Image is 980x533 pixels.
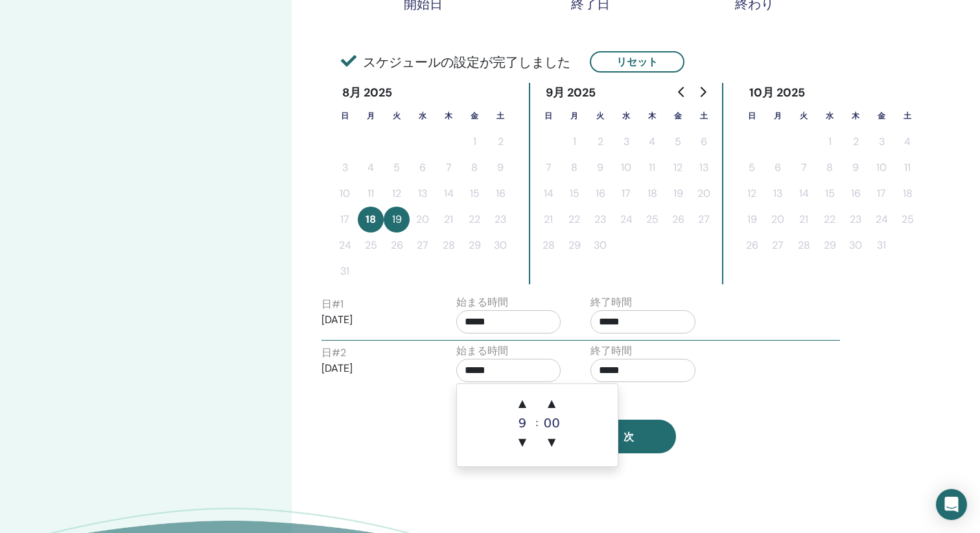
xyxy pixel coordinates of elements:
button: 21 [436,207,461,232]
button: 6 [691,129,717,155]
button: 4 [639,129,665,155]
th: 土曜日 [691,103,717,129]
button: 24 [869,207,894,232]
div: : [535,391,539,455]
button: 8 [461,155,487,181]
button: 2 [487,129,513,155]
button: 15 [461,181,487,207]
label: 日 # 2 [321,345,346,361]
button: 7 [436,155,461,181]
button: 31 [869,232,894,258]
span: 次 [624,430,634,444]
button: 19 [384,207,410,232]
button: 9 [587,155,613,181]
button: 15 [817,181,843,207]
label: 終了時間 [590,295,632,310]
button: リセット [590,51,684,73]
div: 8月 2025 [332,83,403,103]
button: 20 [691,181,717,207]
button: 21 [791,207,817,232]
button: 26 [665,207,691,232]
th: 日曜日 [739,103,765,129]
button: 30 [843,232,869,258]
button: 5 [739,155,765,181]
div: Open Intercom Messenger [936,489,967,520]
button: 17 [869,181,894,207]
span: ▲ [539,391,565,416]
button: 10 [613,155,639,181]
button: 7 [791,155,817,181]
button: 23 [487,207,513,232]
th: 日曜日 [332,103,358,129]
button: Go to previous month [671,79,692,105]
div: 9 [509,416,535,429]
button: 6 [410,155,436,181]
button: 27 [691,207,717,232]
button: 13 [410,181,436,207]
button: 31 [332,258,358,284]
button: 23 [843,207,869,232]
button: 17 [613,181,639,207]
th: 金曜日 [665,103,691,129]
button: 19 [739,207,765,232]
button: 30 [587,232,613,258]
button: 次 [581,420,676,453]
th: 火曜日 [587,103,613,129]
th: 土曜日 [487,103,513,129]
button: 26 [739,232,765,258]
th: 木曜日 [639,103,665,129]
button: 24 [613,207,639,232]
button: 25 [894,207,920,232]
button: 3 [332,155,358,181]
th: 水曜日 [817,103,843,129]
button: 28 [436,232,461,258]
button: 27 [765,232,791,258]
button: 1 [817,129,843,155]
button: 21 [535,207,561,232]
button: 17 [332,207,358,232]
span: スケジュールの設定が完了しました [341,52,570,72]
button: 4 [358,155,384,181]
button: 11 [894,155,920,181]
button: 12 [739,181,765,207]
th: 月曜日 [358,103,384,129]
button: 3 [613,129,639,155]
button: 25 [358,232,384,258]
button: 15 [561,181,587,207]
button: 19 [665,181,691,207]
button: 12 [665,155,691,181]
button: 27 [410,232,436,258]
button: 10 [869,155,894,181]
th: 水曜日 [613,103,639,129]
button: 13 [691,155,717,181]
th: 水曜日 [410,103,436,129]
div: 00 [539,416,565,429]
button: 29 [561,232,587,258]
button: 12 [384,181,410,207]
button: 26 [384,232,410,258]
div: 10月 2025 [739,83,816,103]
th: 火曜日 [791,103,817,129]
th: 木曜日 [843,103,869,129]
button: 22 [817,207,843,232]
th: 火曜日 [384,103,410,129]
button: 14 [791,181,817,207]
button: 20 [765,207,791,232]
button: 8 [561,155,587,181]
label: 日 # 1 [321,297,344,312]
button: 28 [791,232,817,258]
th: 月曜日 [765,103,791,129]
label: 始まる時間 [456,343,508,359]
button: 2 [843,129,869,155]
label: 始まる時間 [456,295,508,310]
button: 22 [561,207,587,232]
button: 18 [894,181,920,207]
button: 2 [587,129,613,155]
button: 23 [587,207,613,232]
button: 18 [358,207,384,232]
button: 9 [843,155,869,181]
p: [DATE] [321,361,426,376]
span: ▲ [509,391,535,416]
th: 金曜日 [869,103,894,129]
button: 29 [817,232,843,258]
